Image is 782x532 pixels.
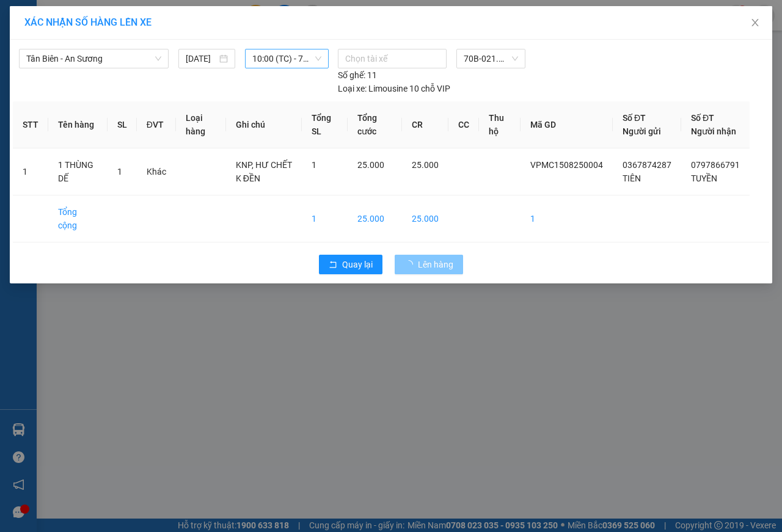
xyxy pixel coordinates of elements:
[412,160,439,170] span: 25.000
[338,82,450,95] div: Limousine 10 chỗ VIP
[338,68,377,82] div: 11
[302,101,348,148] th: Tổng SL
[4,7,59,61] img: logo
[338,68,365,82] span: Số ghế:
[750,18,760,27] span: close
[348,101,402,148] th: Tổng cước
[27,89,75,96] span: 10:18:51 [DATE]
[464,49,518,68] span: 70B-021.13
[691,113,714,123] span: Số ĐT
[137,101,176,148] th: ĐVT
[4,89,75,96] span: In ngày:
[117,167,122,177] span: 1
[97,7,167,17] strong: ĐỒNG PHƯỚC
[402,101,448,148] th: CR
[236,160,292,183] span: KNP, HƯ CHẾT K ĐỀN
[691,173,717,183] span: TUYỀN
[357,160,384,170] span: 25.000
[137,148,176,195] td: Khác
[61,78,130,87] span: VPMC1508250004
[479,101,521,148] th: Thu hộ
[691,160,740,170] span: 0797866791
[448,101,479,148] th: CC
[404,260,418,269] span: loading
[226,101,302,148] th: Ghi chú
[24,16,152,28] span: XÁC NHẬN SỐ HÀNG LÊN XE
[623,126,661,136] span: Người gửi
[97,20,164,35] span: Bến xe [GEOGRAPHIC_DATA]
[97,37,168,52] span: 01 Võ Văn Truyện, KP.1, Phường 2
[319,255,382,274] button: rollbackQuay lại
[108,101,137,148] th: SL
[312,160,316,170] span: 1
[521,195,613,242] td: 1
[48,101,108,148] th: Tên hàng
[48,195,108,242] td: Tổng cộng
[26,49,161,68] span: Tân Biên - An Sương
[623,113,646,123] span: Số ĐT
[33,66,150,76] span: -----------------------------------------
[252,49,321,68] span: 10:00 (TC) - 70B-021.13
[623,160,671,170] span: 0367874287
[13,148,48,195] td: 1
[418,258,453,271] span: Lên hàng
[342,258,373,271] span: Quay lại
[530,160,603,170] span: VPMC1508250004
[402,195,448,242] td: 25.000
[521,101,613,148] th: Mã GD
[97,54,150,62] span: Hotline: 19001152
[302,195,348,242] td: 1
[338,82,367,95] span: Loại xe:
[48,148,108,195] td: 1 THÙNG DẾ
[623,173,641,183] span: TIÊN
[691,126,736,136] span: Người nhận
[329,260,337,270] span: rollback
[13,101,48,148] th: STT
[348,195,402,242] td: 25.000
[738,6,772,40] button: Close
[186,52,217,65] input: 15/08/2025
[4,79,130,86] span: [PERSON_NAME]:
[395,255,463,274] button: Lên hàng
[176,101,226,148] th: Loại hàng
